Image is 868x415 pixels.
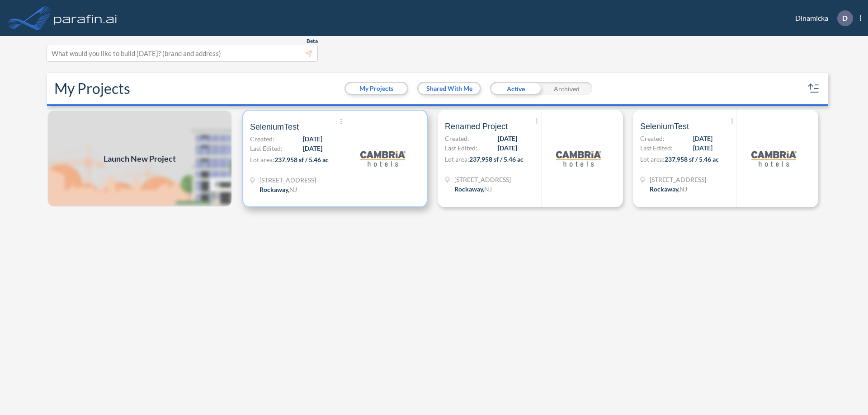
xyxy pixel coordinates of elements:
[259,175,316,185] span: 321 Mt Hope Ave
[289,186,297,193] span: NJ
[650,184,687,194] div: Rockaway, NJ
[250,134,274,144] span: Created:
[445,134,469,143] span: Created:
[360,136,406,181] img: logo
[250,156,274,163] span: Lot area:
[693,143,712,153] span: [DATE]
[490,82,541,95] div: Active
[454,185,484,193] span: Rockaway ,
[454,175,511,184] span: 321 Mt Hope Ave
[640,155,665,163] span: Lot area:
[693,134,712,143] span: [DATE]
[445,155,469,163] span: Lot area:
[556,136,601,181] img: logo
[52,9,119,27] img: logo
[807,81,821,96] button: sort
[47,110,232,207] a: Launch New Project
[751,136,797,181] img: logo
[303,144,322,153] span: [DATE]
[303,134,322,144] span: [DATE]
[445,143,477,153] span: Last Edited:
[454,184,492,194] div: Rockaway, NJ
[484,185,492,193] span: NJ
[650,175,706,184] span: 321 Mt Hope Ave
[782,10,861,26] div: Dinamicka
[250,121,299,132] span: SeleniumTest
[640,134,665,143] span: Created:
[498,143,517,153] span: [DATE]
[640,121,689,132] span: SeleniumTest
[104,153,176,165] span: Launch New Project
[665,155,719,163] span: 237,958 sf / 5.46 ac
[54,80,130,97] h2: My Projects
[419,83,480,94] button: Shared With Me
[274,156,329,163] span: 237,958 sf / 5.46 ac
[640,143,673,153] span: Last Edited:
[47,110,232,207] img: add
[842,14,848,22] p: D
[346,83,407,94] button: My Projects
[259,186,289,193] span: Rockaway ,
[650,185,679,193] span: Rockaway ,
[469,155,524,163] span: 237,958 sf / 5.46 ac
[250,144,283,153] span: Last Edited:
[259,185,297,194] div: Rockaway, NJ
[498,134,517,143] span: [DATE]
[679,185,687,193] span: NJ
[445,121,508,132] span: Renamed Project
[307,37,318,45] span: Beta
[541,82,592,95] div: Archived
